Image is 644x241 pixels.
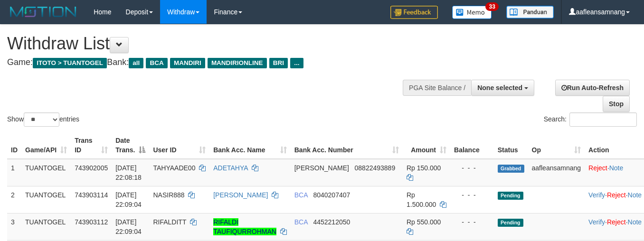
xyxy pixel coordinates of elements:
[7,159,21,186] td: 1
[24,112,59,127] select: Showentries
[21,159,71,186] td: TUANTOGEL
[485,2,498,11] span: 33
[407,218,441,226] span: Rp 550.000
[588,164,607,172] a: Reject
[153,191,184,199] span: NASIR888
[506,6,554,19] img: panduan.png
[21,213,71,240] td: TUANTOGEL
[33,58,107,68] span: ITOTO > TUANTOGEL
[115,191,142,208] span: [DATE] 22:09:04
[450,132,494,159] th: Balance
[294,218,308,226] span: BCA
[112,132,149,159] th: Date Trans.: activate to sort column descending
[75,164,108,172] span: 743902005
[528,159,585,186] td: aafleansamnang
[498,192,523,200] span: Pending
[588,218,605,226] a: Verify
[555,80,630,96] a: Run Auto-Refresh
[269,58,288,68] span: BRI
[609,164,624,172] a: Note
[71,132,112,159] th: Trans ID: activate to sort column ascending
[7,112,79,127] label: Show entries
[603,96,630,112] a: Stop
[528,132,585,159] th: Op: activate to sort column ascending
[21,186,71,213] td: TUANTOGEL
[291,132,403,159] th: Bank Acc. Number: activate to sort column ascending
[454,217,490,227] div: - - -
[7,5,79,19] img: MOTION_logo.png
[153,164,195,172] span: TAHYAADE00
[7,132,21,159] th: ID
[569,112,637,127] input: Search:
[407,191,436,208] span: Rp 1.500.000
[628,218,642,226] a: Note
[21,132,71,159] th: Game/API: activate to sort column ascending
[498,219,523,227] span: Pending
[129,58,143,68] span: all
[208,58,267,68] span: MANDIRIONLINE
[149,132,209,159] th: User ID: activate to sort column ascending
[115,218,142,235] span: [DATE] 22:09:04
[454,190,490,200] div: - - -
[452,6,492,19] img: Button%20Memo.svg
[75,218,108,226] span: 743903112
[7,213,21,240] td: 3
[75,191,108,199] span: 743903114
[213,164,248,172] a: ADETAHYA
[7,34,420,53] h1: Withdraw List
[407,164,441,172] span: Rp 150.000
[7,186,21,213] td: 2
[7,58,420,67] h4: Game: Bank:
[146,58,167,68] span: BCA
[153,218,186,226] span: RIFALDITT
[403,80,471,96] div: PGA Site Balance /
[294,164,349,172] span: [PERSON_NAME]
[498,165,524,173] span: Grabbed
[170,58,205,68] span: MANDIRI
[390,6,438,19] img: Feedback.jpg
[607,218,626,226] a: Reject
[213,218,276,235] a: RIFALDI TAUFIQURROHMAN
[607,191,626,199] a: Reject
[213,191,268,199] a: [PERSON_NAME]
[313,218,350,226] span: Copy 4452212050 to clipboard
[209,132,291,159] th: Bank Acc. Name: activate to sort column ascending
[471,80,534,96] button: None selected
[494,132,528,159] th: Status
[290,58,303,68] span: ...
[355,164,396,172] span: Copy 08822493889 to clipboard
[313,191,350,199] span: Copy 8040207407 to clipboard
[544,112,637,127] label: Search:
[115,164,142,181] span: [DATE] 22:08:18
[628,191,642,199] a: Note
[454,163,490,173] div: - - -
[477,84,522,92] span: None selected
[403,132,450,159] th: Amount: activate to sort column ascending
[294,191,308,199] span: BCA
[588,191,605,199] a: Verify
